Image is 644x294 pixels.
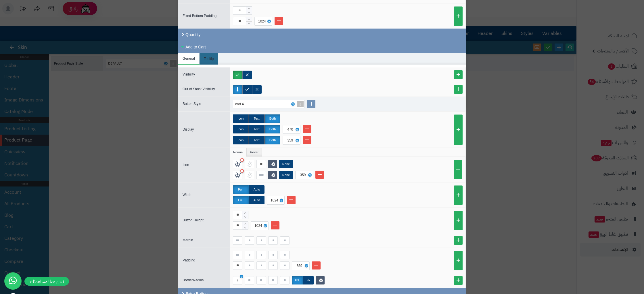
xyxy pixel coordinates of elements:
label: Icon [233,114,249,123]
label: Both [264,125,280,133]
span: Fixed Bottom Padding [183,14,216,18]
span: BorderRadius [183,278,204,282]
label: Full [233,196,249,204]
label: Icon [233,136,249,144]
span: Decrease Value [242,215,248,219]
label: px [292,276,303,284]
span: Width [183,193,191,197]
li: Normal [230,148,247,157]
label: Both [264,136,280,144]
div: 1024 [253,222,265,230]
label: Icon [233,125,249,133]
span: Increase Value [242,222,248,226]
label: Full [233,185,249,194]
span: Increase Value [242,211,248,215]
span: Margin [183,238,193,242]
span: Increase Value [246,7,252,11]
label: Auto [249,196,264,204]
div: cart 4 [235,100,250,108]
div: 1024 [269,196,281,204]
div: 359 [294,262,306,270]
label: Both [264,114,280,123]
span: Button Height [183,218,204,222]
div: 359 [297,171,310,179]
span: Button Style [183,102,201,106]
div: Add to Cart [178,41,466,53]
label: Text [249,125,264,133]
li: Hover [247,148,262,157]
div: 7 [236,276,238,284]
div: 470 [285,125,297,133]
div: Quantity [178,29,466,41]
div: 359 [285,136,297,144]
span: Icon [183,163,189,167]
li: General [178,53,200,65]
span: Decrease Value [246,11,252,15]
span: Padding [183,258,195,262]
span: Decrease Value [246,21,252,25]
label: None [279,160,293,168]
div: 1024 [256,17,269,25]
span: Increase Value [246,17,252,21]
li: Tooltip [200,53,218,65]
label: None [279,171,293,179]
label: Auto [249,185,264,194]
label: % [303,276,314,284]
span: Decrease Value [242,226,248,230]
span: Out of Stock Visibility [183,87,215,91]
label: Text [249,136,264,144]
label: Text [249,114,264,123]
span: Display [183,127,194,131]
span: Visibility [183,72,195,76]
